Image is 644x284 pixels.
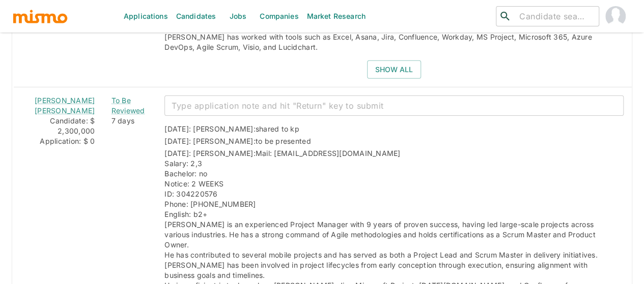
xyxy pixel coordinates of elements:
img: logo [12,9,68,24]
div: Application: $ 0 [22,136,95,146]
span: to be presented [256,137,311,145]
input: Candidate search [515,9,595,23]
a: [PERSON_NAME] [PERSON_NAME] [35,96,95,115]
button: Show all [367,60,421,79]
div: [DATE]: [PERSON_NAME]: [164,124,299,136]
div: [DATE]: [PERSON_NAME]: [164,136,311,148]
a: To Be Reviewed [111,96,148,116]
img: Maia Reyes [605,6,626,26]
div: 7 days [111,116,148,126]
span: shared to kp [256,124,299,133]
div: Candidate: $ 2,300,000 [22,116,95,136]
